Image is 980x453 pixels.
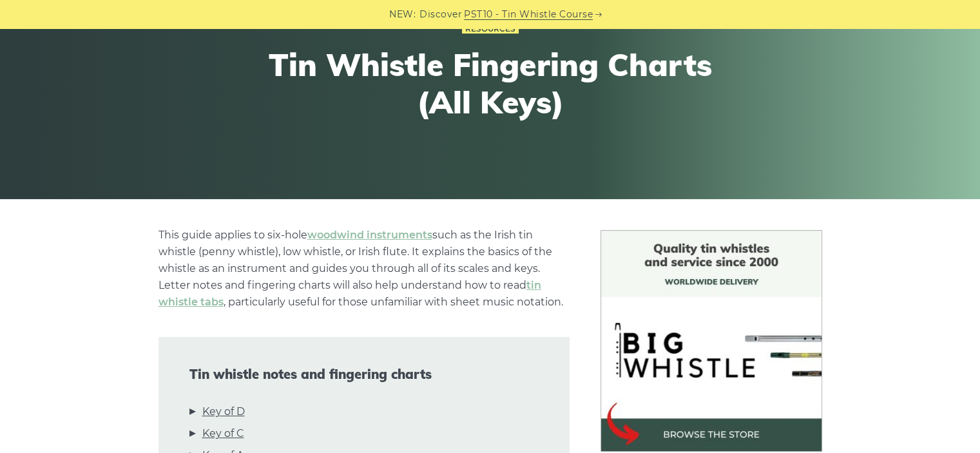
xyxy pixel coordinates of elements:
span: NEW: [389,7,416,22]
span: Tin whistle notes and fingering charts [189,367,539,382]
span: Discover [419,7,462,22]
a: Key of C [202,425,244,442]
h1: Tin Whistle Fingering Charts (All Keys) [253,46,727,120]
img: BigWhistle Tin Whistle Store [600,230,822,452]
a: woodwind instruments [307,229,432,241]
a: Resources [462,24,519,34]
a: PST10 - Tin Whistle Course [464,7,593,22]
p: This guide applies to six-hole such as the Irish tin whistle (penny whistle), low whistle, or Iri... [159,227,570,311]
a: Key of D [202,403,245,420]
